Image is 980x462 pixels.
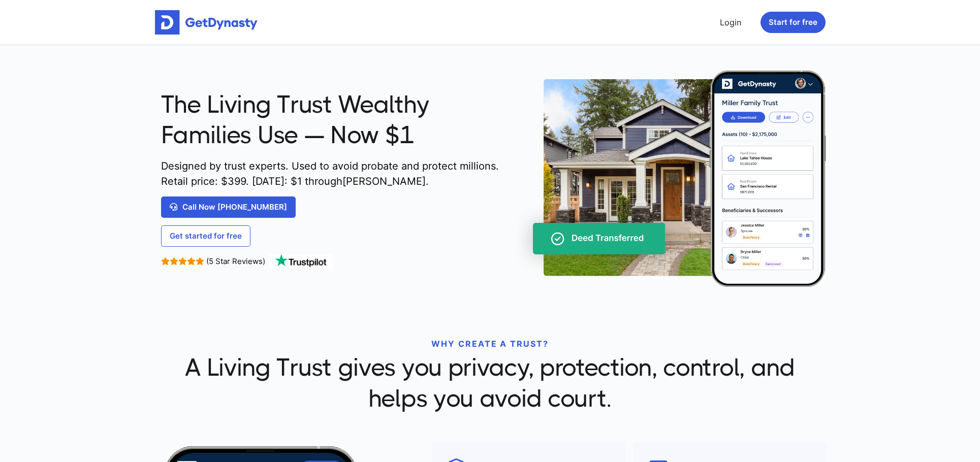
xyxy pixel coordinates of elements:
span: A Living Trust gives you privacy, protection, control, and helps you avoid court. [161,352,819,414]
a: Get started for free [161,225,250,247]
a: Login [716,12,745,32]
span: (5 Star Reviews) [206,256,265,266]
button: Start for free [761,12,826,33]
span: Designed by trust experts. Used to avoid probate and protect millions. Retail price: $ 399 . [DAT... [161,158,503,189]
a: Call Now [PHONE_NUMBER] [161,196,296,218]
img: TrustPilot Logo [268,254,334,269]
span: The Living Trust Wealthy Families Use — Now $1 [161,89,503,151]
p: WHY CREATE A TRUST? [161,338,819,350]
img: Get started for free with Dynasty Trust Company [155,10,258,35]
img: trust-on-cellphone [511,71,827,287]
